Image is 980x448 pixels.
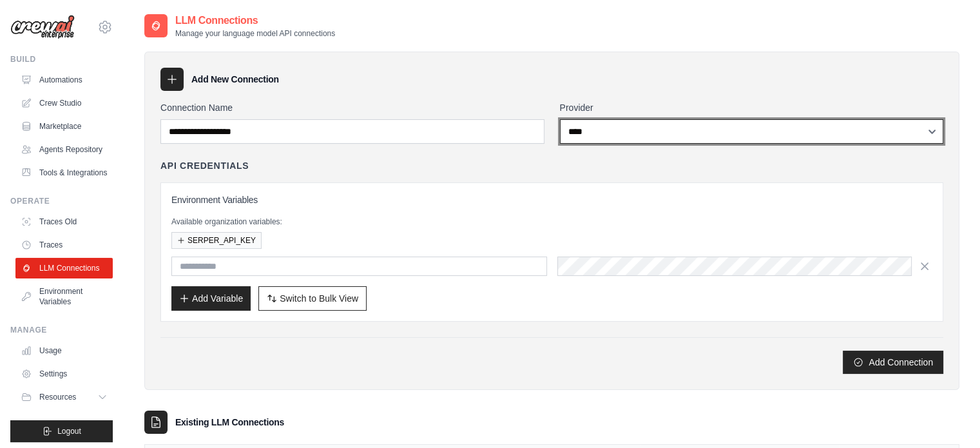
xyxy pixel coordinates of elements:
[10,325,113,335] div: Manage
[15,211,113,232] a: Traces Old
[15,364,113,384] a: Settings
[258,286,367,311] button: Switch to Bulk View
[39,392,76,402] span: Resources
[160,159,249,172] h4: API Credentials
[171,193,932,206] h3: Environment Variables
[175,13,335,28] h2: LLM Connections
[175,416,284,429] h3: Existing LLM Connections
[171,286,251,311] button: Add Variable
[15,258,113,278] a: LLM Connections
[10,54,113,64] div: Build
[15,116,113,137] a: Marketplace
[15,281,113,312] a: Environment Variables
[15,162,113,183] a: Tools & Integrations
[175,28,335,39] p: Manage your language model API connections
[15,93,113,113] a: Crew Studio
[191,73,279,86] h3: Add New Connection
[560,101,944,114] label: Provider
[916,386,980,448] iframe: Chat Widget
[10,15,75,39] img: Logo
[15,340,113,361] a: Usage
[15,235,113,255] a: Traces
[15,70,113,90] a: Automations
[171,217,932,227] p: Available organization variables:
[10,420,113,442] button: Logout
[160,101,544,114] label: Connection Name
[280,292,358,305] span: Switch to Bulk View
[57,426,81,436] span: Logout
[843,351,943,374] button: Add Connection
[15,387,113,407] button: Resources
[171,232,262,249] button: SERPER_API_KEY
[15,139,113,160] a: Agents Repository
[10,196,113,206] div: Operate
